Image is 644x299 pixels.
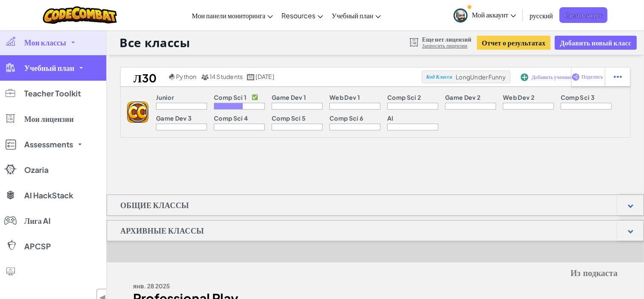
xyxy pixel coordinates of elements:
[422,42,471,49] a: Запросить лицензии
[426,74,452,79] span: Код Класса
[422,36,471,42] span: Еще нет лицензий
[24,64,74,72] span: Учебный план
[133,280,369,292] div: янв. 28 2025
[530,11,553,20] span: русский
[121,71,422,83] a: Л30 Python 14 Students [DATE]
[387,94,421,101] p: Comp Sci 2
[614,73,622,81] img: IconStudentEllipsis.svg
[256,73,274,80] span: [DATE]
[24,90,81,97] span: Teacher Toolkit
[201,74,209,80] img: MultipleUsers.png
[477,36,551,50] button: Отчет о результатах
[121,71,167,83] h2: Л30
[503,94,534,101] p: Web Dev 2
[192,11,265,20] span: Мои панели мониторинга
[387,115,394,121] p: AI
[24,141,73,148] span: Assessments
[272,115,306,121] p: Comp Sci 5
[327,4,385,27] a: Учебный план
[214,115,248,121] p: Comp Sci 4
[449,2,520,28] a: Мой аккаунт
[43,6,117,24] img: CodeCombat logo
[525,4,557,27] a: русский
[272,94,306,101] p: Game Dev 1
[24,39,66,46] span: Мои классы
[559,7,608,23] a: Сделать запрос
[454,8,468,23] img: avatar
[532,75,575,80] span: Добавить учеников
[176,73,196,80] span: Python
[107,195,202,216] h1: Общие классы
[472,10,516,19] span: Мой аккаунт
[281,11,315,20] span: Resources
[332,11,373,20] span: Учебный план
[127,102,148,123] img: logo
[119,34,190,51] h1: Все классы
[572,73,580,81] img: IconShare_Purple.svg
[555,36,636,50] button: Добавить новый класс
[24,166,48,174] span: Ozaria
[107,220,217,241] h1: Архивные классы
[210,73,243,80] span: 14 Students
[445,94,480,101] p: Game Dev 2
[187,4,277,27] a: Мои панели мониторинга
[561,94,595,101] p: Comp Sci 3
[156,115,192,121] p: Game Dev 3
[247,74,255,80] img: calendar.svg
[24,192,73,199] span: AI HackStack
[456,73,506,81] span: LongUnderFunny
[582,74,603,79] span: Поделись
[329,94,360,101] p: Web Dev 1
[521,73,528,81] img: IconAddStudents.svg
[252,94,258,101] p: ✅
[214,94,247,101] p: Comp Sci 1
[169,74,176,80] img: python.png
[24,217,51,225] span: Лига AI
[133,267,618,280] h5: Из подкаста
[24,115,74,123] span: Мои лицензии
[277,4,327,27] a: Resources
[156,94,174,101] p: Junior
[329,115,363,121] p: Comp Sci 6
